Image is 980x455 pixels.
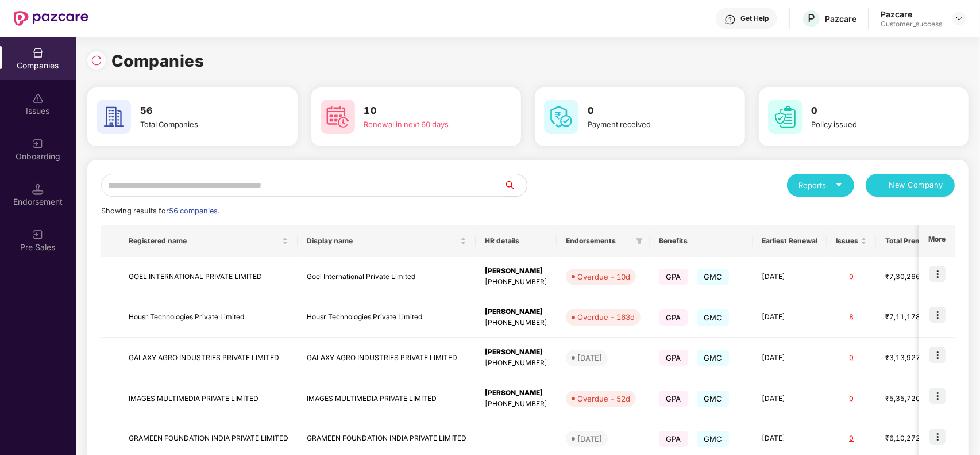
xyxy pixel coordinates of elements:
[836,393,867,404] div: 0
[885,312,943,323] div: ₹7,11,178.92
[298,378,476,419] td: IMAGES MULTIMEDIA PRIVATE LIMITED
[119,378,298,419] td: IMAGES MULTIMEDIA PRIVATE LIMITED
[929,266,946,282] img: icon
[697,269,730,285] span: GMC
[119,257,298,297] td: GOEL INTERNATIONAL PRIVATE LIMITED
[32,138,44,150] img: svg+xml;base64,PHN2ZyB3aWR0aD0iMjAiIGhlaWdodD0iMjAiIHZpZXdCb3g9IjAgMCAyMCAyMCIgZmlsbD0ibm9uZSIgeG...
[659,269,688,285] span: GPA
[544,100,578,134] img: svg+xml;base64,PHN2ZyB4bWxucz0iaHR0cDovL3d3dy53My5vcmcvMjAwMC9zdmciIHdpZHRoPSI2MCIgaGVpZ2h0PSI2MC...
[659,309,688,326] span: GPA
[577,433,602,445] div: [DATE]
[485,307,547,318] div: [PERSON_NAME]
[885,393,943,404] div: ₹5,35,720
[866,174,955,197] button: plusNew Company
[877,181,885,190] span: plus
[919,225,955,257] th: More
[885,433,943,444] div: ₹6,10,272.4
[836,433,867,444] div: 0
[298,297,476,338] td: Housr Technologies Private Limited
[753,297,827,338] td: [DATE]
[588,118,712,130] div: Payment received
[169,207,219,215] span: 56 companies.
[298,257,476,297] td: Goel International Private Limited
[929,347,946,363] img: icon
[485,399,547,410] div: [PHONE_NUMBER]
[697,309,730,326] span: GMC
[566,236,631,246] span: Endorsements
[503,174,527,197] button: search
[119,225,298,257] th: Registered name
[812,104,936,118] h3: 0
[32,183,44,195] img: svg+xml;base64,PHN2ZyB3aWR0aD0iMTQuNSIgaGVpZ2h0PSIxNC41IiB2aWV3Qm94PSIwIDAgMTYgMTYiIGZpbGw9Im5vbm...
[650,225,753,257] th: Benefits
[798,179,843,191] div: Reports
[577,311,635,323] div: Overdue - 163d
[697,431,730,447] span: GMC
[740,14,769,23] div: Get Help
[836,353,867,364] div: 0
[101,207,219,215] span: Showing results for
[697,350,730,366] span: GMC
[885,353,943,364] div: ₹3,13,927.2
[14,11,88,26] img: New Pazcare Logo
[140,104,265,118] h3: 56
[929,307,946,323] img: icon
[140,118,265,130] div: Total Companies
[485,266,547,277] div: [PERSON_NAME]
[836,312,867,323] div: 8
[588,104,712,118] h3: 0
[307,236,458,246] span: Display name
[724,14,736,25] img: svg+xml;base64,PHN2ZyBpZD0iSGVscC0zMngzMiIgeG1sbnM9Imh0dHA6Ly93d3cudzMub3JnLzIwMDAvc3ZnIiB3aWR0aD...
[812,118,936,130] div: Policy issued
[32,47,44,59] img: svg+xml;base64,PHN2ZyBpZD0iQ29tcGFuaWVzIiB4bWxucz0iaHR0cDovL3d3dy53My5vcmcvMjAwMC9zdmciIHdpZHRoPS...
[129,236,280,246] span: Registered name
[91,55,102,66] img: svg+xml;base64,PHN2ZyBpZD0iUmVsb2FkLTMyeDMyIiB4bWxucz0iaHR0cDovL3d3dy53My5vcmcvMjAwMC9zdmciIHdpZH...
[577,393,630,404] div: Overdue - 52d
[955,14,964,23] img: svg+xml;base64,PHN2ZyBpZD0iRHJvcGRvd24tMzJ4MzIiIHhtbG5zPSJodHRwOi8vd3d3LnczLm9yZy8yMDAwL3N2ZyIgd2...
[808,12,815,25] span: P
[485,318,547,328] div: [PHONE_NUMBER]
[881,20,942,29] div: Customer_success
[885,272,943,282] div: ₹7,30,266.6
[836,272,867,282] div: 0
[768,100,802,134] img: svg+xml;base64,PHN2ZyB4bWxucz0iaHR0cDovL3d3dy53My5vcmcvMjAwMC9zdmciIHdpZHRoPSI2MCIgaGVpZ2h0PSI2MC...
[97,100,131,134] img: svg+xml;base64,PHN2ZyB4bWxucz0iaHR0cDovL3d3dy53My5vcmcvMjAwMC9zdmciIHdpZHRoPSI2MCIgaGVpZ2h0PSI2MC...
[364,104,489,118] h3: 10
[32,229,44,240] img: svg+xml;base64,PHN2ZyB3aWR0aD0iMjAiIGhlaWdodD0iMjAiIHZpZXdCb3g9IjAgMCAyMCAyMCIgZmlsbD0ibm9uZSIgeG...
[321,100,355,134] img: svg+xml;base64,PHN2ZyB4bWxucz0iaHR0cDovL3d3dy53My5vcmcvMjAwMC9zdmciIHdpZHRoPSI2MCIgaGVpZ2h0PSI2MC...
[298,225,476,257] th: Display name
[485,277,547,288] div: [PHONE_NUMBER]
[659,431,688,447] span: GPA
[929,388,946,404] img: icon
[111,48,205,74] h1: Companies
[885,236,934,246] span: Total Premium
[485,388,547,399] div: [PERSON_NAME]
[753,257,827,297] td: [DATE]
[485,358,547,369] div: [PHONE_NUMBER]
[876,225,952,257] th: Total Premium
[881,9,942,20] div: Pazcare
[485,347,547,358] div: [PERSON_NAME]
[577,352,602,364] div: [DATE]
[825,13,856,24] div: Pazcare
[577,271,630,282] div: Overdue - 10d
[298,338,476,378] td: GALAXY AGRO INDUSTRIES PRIVATE LIMITED
[636,238,643,244] span: filter
[836,236,858,246] span: Issues
[889,179,944,191] span: New Company
[659,391,688,407] span: GPA
[929,429,946,445] img: icon
[827,225,876,257] th: Issues
[835,181,843,189] span: caret-down
[476,225,557,257] th: HR details
[753,338,827,378] td: [DATE]
[659,350,688,366] span: GPA
[753,378,827,419] td: [DATE]
[119,338,298,378] td: GALAXY AGRO INDUSTRIES PRIVATE LIMITED
[634,234,645,248] span: filter
[364,118,489,130] div: Renewal in next 60 days
[503,181,527,190] span: search
[119,297,298,338] td: Housr Technologies Private Limited
[32,93,44,104] img: svg+xml;base64,PHN2ZyBpZD0iSXNzdWVzX2Rpc2FibGVkIiB4bWxucz0iaHR0cDovL3d3dy53My5vcmcvMjAwMC9zdmciIH...
[697,391,730,407] span: GMC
